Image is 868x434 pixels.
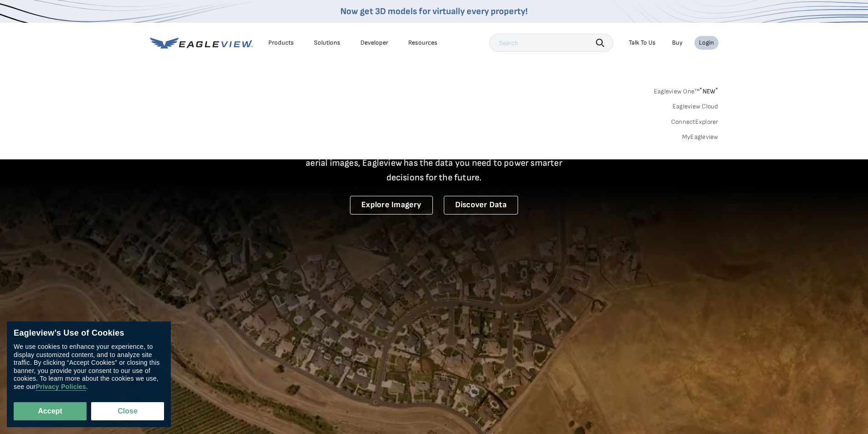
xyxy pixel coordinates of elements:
div: We use cookies to enhance your experience, to display customized content, and to analyze site tra... [14,343,164,391]
span: NEW [699,87,718,95]
button: Close [91,402,164,420]
a: Buy [672,39,683,47]
a: Developer [360,39,388,47]
a: Now get 3D models for virtually every property! [340,6,528,17]
div: Products [268,39,294,47]
div: Resources [408,39,437,47]
div: Solutions [314,39,340,47]
div: Talk To Us [629,39,656,47]
div: Login [699,39,714,47]
a: ConnectExplorer [671,118,719,126]
button: Accept [14,402,87,420]
p: A new era starts here. Built on more than 3.5 billion high-resolution aerial images, Eagleview ha... [295,141,574,185]
a: Privacy Policies [36,383,86,391]
input: Search [489,34,613,52]
a: Eagleview One™*NEW* [654,85,719,95]
a: Discover Data [444,196,518,214]
a: MyEagleview [682,133,719,141]
a: Explore Imagery [350,196,433,214]
a: Eagleview Cloud [673,102,719,111]
div: Eagleview’s Use of Cookies [14,328,164,338]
